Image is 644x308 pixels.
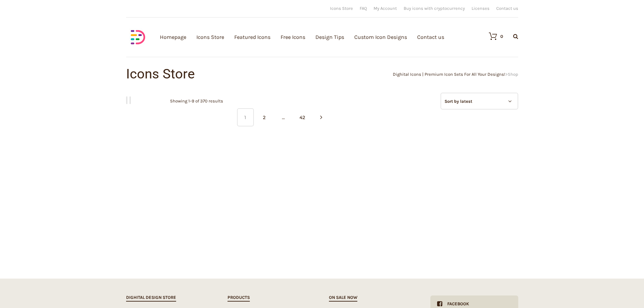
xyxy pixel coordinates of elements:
a: Contact us [496,6,518,10]
span: 1 [237,108,254,126]
a: Licenses [472,6,490,10]
a: 2 [256,108,273,126]
h2: On sale now [329,294,357,302]
div: 0 [500,34,503,39]
a: FAQ [360,6,367,10]
a: 42 [294,108,311,126]
h2: Products [228,294,250,302]
a: Dighital Icons | Premium Icon Sets For All Your Designs! [393,72,505,77]
a: My Account [374,6,397,10]
h2: Dighital Design Store [126,294,176,302]
h1: Icons Store [126,67,322,81]
p: Showing 1–9 of 370 results [170,93,223,110]
div: > [322,72,518,76]
span: Shop [508,72,518,77]
a: Buy icons with cryptocurrency [404,6,465,10]
a: Icons Store [330,6,353,10]
span: … [275,108,292,126]
a: 0 [482,32,503,40]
